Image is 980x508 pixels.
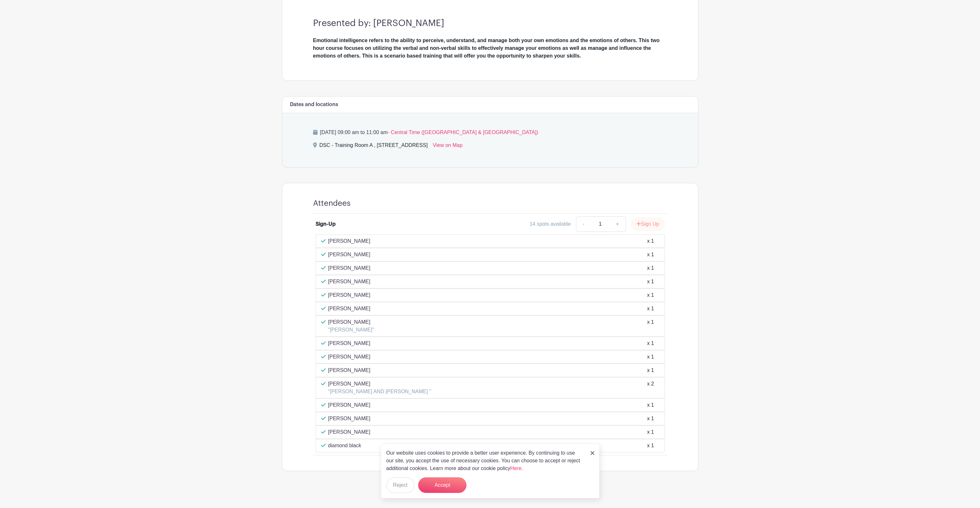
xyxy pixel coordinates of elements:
p: "[PERSON_NAME] AND [PERSON_NAME] " [328,388,431,395]
strong: Emotional intelligence refers to the ability to perceive, understand, and manage both your own em... [313,38,660,59]
button: Reject [386,477,414,493]
div: x 1 [647,251,654,259]
p: [PERSON_NAME] [328,305,371,313]
a: + [609,216,625,232]
p: [PERSON_NAME] [328,278,371,286]
div: 14 spots available [530,220,571,228]
div: x 1 [647,401,654,409]
div: x 1 [647,305,654,313]
div: x 1 [647,442,654,449]
div: x 1 [647,353,654,361]
p: [PERSON_NAME] [328,415,371,422]
p: [PERSON_NAME] [328,428,371,436]
p: [PERSON_NAME] [328,380,431,388]
div: Sign-Up [316,220,336,228]
p: [PERSON_NAME] [328,401,371,409]
img: close_button-5f87c8562297e5c2d7936805f587ecaba9071eb48480494691a3f1689db116b3.svg [590,451,594,455]
div: x 1 [647,415,654,422]
h4: Attendees [313,199,351,208]
p: Our website uses cookies to provide a better user experience. By continuing to use our site, you ... [386,449,584,472]
a: View on Map [433,141,463,152]
div: x 2 [647,380,654,395]
p: [PERSON_NAME] [328,318,374,326]
h6: Dates and locations [290,102,338,108]
div: x 1 [647,428,654,436]
div: x 1 [647,264,654,272]
div: x 1 [647,291,654,299]
p: [PERSON_NAME] [328,340,371,347]
a: - [576,216,591,232]
button: Accept [418,477,466,493]
div: x 1 [647,237,654,245]
p: [PERSON_NAME] [328,291,371,299]
div: DSC - Training Room A , [STREET_ADDRESS] [319,141,428,152]
div: x 1 [647,340,654,347]
p: [PERSON_NAME] [328,353,371,361]
div: x 1 [647,318,654,334]
p: [PERSON_NAME] [328,367,371,374]
div: x 1 [647,367,654,374]
span: - Central Time ([GEOGRAPHIC_DATA] & [GEOGRAPHIC_DATA]) [388,130,538,135]
p: [DATE] 09:00 am to 11:00 am [313,129,667,136]
p: diamond black [328,442,361,449]
a: Here [510,466,522,471]
h3: Presented by: [PERSON_NAME] [313,18,667,29]
p: "[PERSON_NAME]" [328,326,374,334]
button: Sign Up [631,217,665,231]
p: [PERSON_NAME] [328,237,371,245]
div: x 1 [647,278,654,286]
p: [PERSON_NAME] [328,264,371,272]
p: [PERSON_NAME] [328,251,371,259]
